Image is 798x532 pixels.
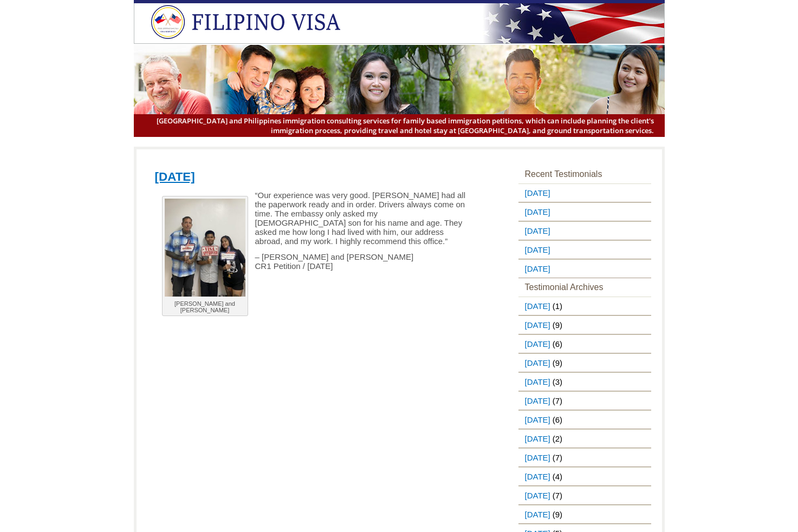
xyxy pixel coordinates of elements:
[518,316,651,334] li: (9)
[518,505,553,523] a: [DATE]
[155,170,195,183] a: [DATE]
[518,468,553,485] a: [DATE]
[518,410,651,429] li: (6)
[518,203,553,221] a: [DATE]
[518,297,553,315] a: [DATE]
[518,411,553,429] a: [DATE]
[518,430,553,448] a: [DATE]
[518,297,651,316] li: (1)
[518,373,553,391] a: [DATE]
[255,252,414,271] span: – [PERSON_NAME] and [PERSON_NAME] CR1 Petition / [DATE]
[518,391,651,410] li: (7)
[518,241,553,259] a: [DATE]
[518,372,651,391] li: (3)
[518,260,553,278] a: [DATE]
[518,392,553,410] a: [DATE]
[165,199,245,297] img: Mark Anthony
[518,184,553,202] a: [DATE]
[518,278,651,297] h3: Testimonial Archives
[155,191,466,246] p: “Our experience was very good. [PERSON_NAME] had all the paperwork ready and in order. Drivers al...
[165,300,245,313] p: [PERSON_NAME] and [PERSON_NAME]
[518,335,553,353] a: [DATE]
[518,354,553,372] a: [DATE]
[145,116,654,135] span: [GEOGRAPHIC_DATA] and Philippines immigration consulting services for family based immigration pe...
[518,222,553,240] a: [DATE]
[518,429,651,448] li: (2)
[518,487,553,504] a: [DATE]
[518,353,651,372] li: (9)
[518,334,651,353] li: (6)
[518,448,651,467] li: (7)
[518,486,651,505] li: (7)
[518,449,553,467] a: [DATE]
[518,467,651,486] li: (4)
[518,165,651,183] h3: Recent Testimonials
[518,505,651,524] li: (9)
[518,316,553,334] a: [DATE]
